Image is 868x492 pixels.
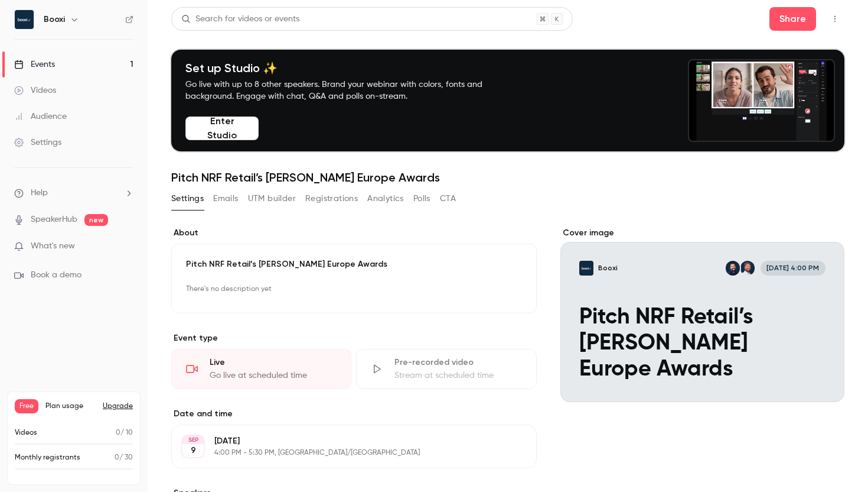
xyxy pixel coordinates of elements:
section: Cover image [560,227,844,402]
h6: Booxi [44,14,65,25]
h1: Pitch NRF Retail’s [PERSON_NAME] Europe Awards [171,170,844,184]
p: Pitch NRF Retail’s [PERSON_NAME] Europe Awards [186,258,522,270]
button: Polls [413,189,430,208]
p: / 10 [116,428,133,438]
button: Upgrade [103,402,133,411]
p: [DATE] [214,435,474,447]
span: 0 [116,429,120,436]
div: Live [210,357,337,368]
span: Book a demo [31,269,81,281]
p: Go live with up to 8 other speakers. Brand your webinar with colors, fonts and background. Engage... [185,79,510,102]
button: Enter Studio [185,116,259,140]
button: Analytics [367,189,404,208]
label: About [171,227,537,239]
p: 4:00 PM - 5:30 PM, [GEOGRAPHIC_DATA]/[GEOGRAPHIC_DATA] [214,448,474,458]
button: Registrations [305,189,358,208]
label: Cover image [560,227,844,239]
div: Search for videos or events [181,13,299,25]
div: Settings [14,137,61,148]
span: new [84,214,108,226]
div: Events [14,59,55,70]
button: Emails [213,189,238,208]
button: Share [769,7,816,31]
span: Free [15,399,38,413]
div: Pre-recorded video [394,357,521,368]
p: Monthly registrants [15,452,80,463]
div: SEP [182,436,204,444]
span: Plan usage [45,402,96,411]
div: Pre-recorded videoStream at scheduled time [356,349,536,389]
p: Event type [171,332,537,344]
span: Help [31,187,48,199]
h4: Set up Studio ✨ [185,61,510,75]
span: What's new [31,240,75,253]
li: help-dropdown-opener [14,187,133,199]
div: Videos [14,85,56,96]
p: Videos [15,428,37,438]
span: 0 [115,454,119,461]
div: Go live at scheduled time [210,370,337,381]
p: 9 [191,445,196,457]
button: Settings [171,189,204,208]
div: LiveGo live at scheduled time [171,349,351,389]
div: Stream at scheduled time [394,370,521,381]
label: Date and time [171,408,537,420]
div: Audience [14,111,67,122]
p: / 30 [115,452,133,463]
p: There's no description yet [186,280,522,299]
button: UTM builder [248,189,296,208]
a: SpeakerHub [31,213,77,226]
button: CTA [440,189,456,208]
img: Booxi [15,10,34,29]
